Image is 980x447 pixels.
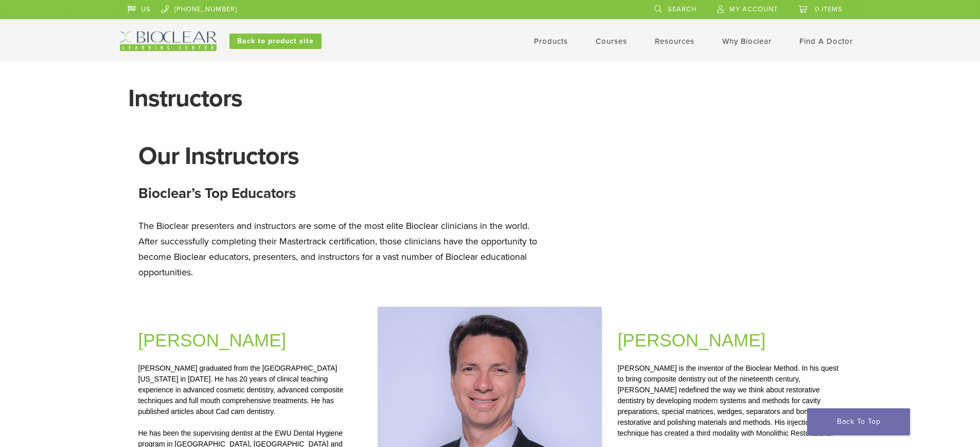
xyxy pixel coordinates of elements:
a: Why Bioclear [722,37,772,46]
a: Resources [655,37,694,46]
a: Products [534,37,568,46]
h2: [PERSON_NAME] [617,327,842,354]
span: Search [668,5,697,13]
a: Courses [596,37,627,46]
span: My Account [729,5,778,13]
a: Find A Doctor [799,37,853,46]
h3: Bioclear’s Top Educators [138,181,842,206]
a: Back To Top [807,408,910,435]
span: 0 items [815,5,843,13]
h1: Instructors [128,86,852,111]
p: The Bioclear presenters and instructors are some of the most elite Bioclear clinicians in the wor... [138,218,550,280]
a: Back to product site [229,34,322,49]
h2: [PERSON_NAME] [138,327,363,354]
h1: Our Instructors [138,144,842,169]
img: Bioclear [120,31,217,51]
